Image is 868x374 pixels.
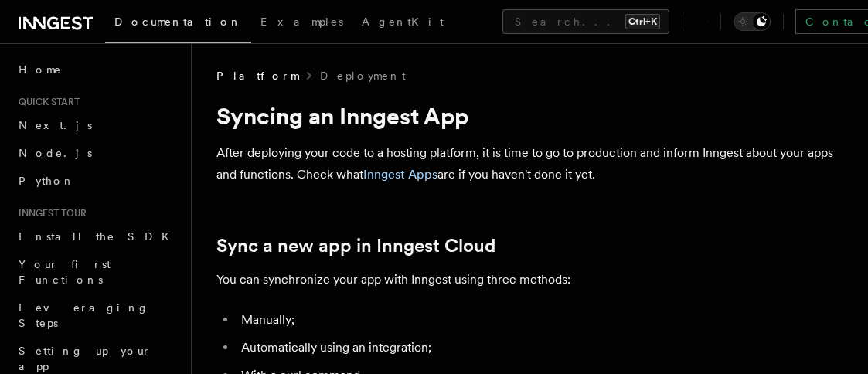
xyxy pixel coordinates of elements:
span: Home [19,62,62,77]
span: Install the SDK [19,230,179,243]
span: Your first Functions [19,258,111,286]
a: Next.js [12,111,182,139]
span: Node.js [19,147,92,159]
kbd: Ctrl+K [625,14,660,29]
a: Deployment [320,68,406,83]
p: You can synchronize your app with Inngest using three methods: [216,269,835,291]
span: Setting up your app [19,345,151,372]
span: Next.js [19,119,92,131]
span: Python [19,175,75,187]
button: Search...Ctrl+K [502,9,669,34]
a: Home [12,56,182,83]
span: Platform [216,68,298,83]
a: Install the SDK [12,223,182,250]
a: Inngest Apps [363,167,437,182]
span: Quick start [12,96,80,108]
li: Automatically using an integration; [237,337,835,359]
a: Examples [251,5,352,42]
span: Examples [260,15,343,28]
a: Python [12,167,182,195]
span: Inngest tour [12,207,87,219]
p: After deploying your code to a hosting platform, it is time to go to production and inform Innges... [216,142,835,185]
a: AgentKit [352,5,453,42]
a: Documentation [105,5,251,43]
span: AgentKit [362,15,444,28]
a: Sync a new app in Inngest Cloud [216,235,495,257]
li: Manually; [237,309,835,331]
button: Toggle dark mode [734,12,771,31]
span: Documentation [114,15,242,28]
h1: Syncing an Inngest App [216,102,835,130]
span: Leveraging Steps [19,301,149,329]
a: Your first Functions [12,250,182,294]
a: Leveraging Steps [12,294,182,337]
a: Node.js [12,139,182,167]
